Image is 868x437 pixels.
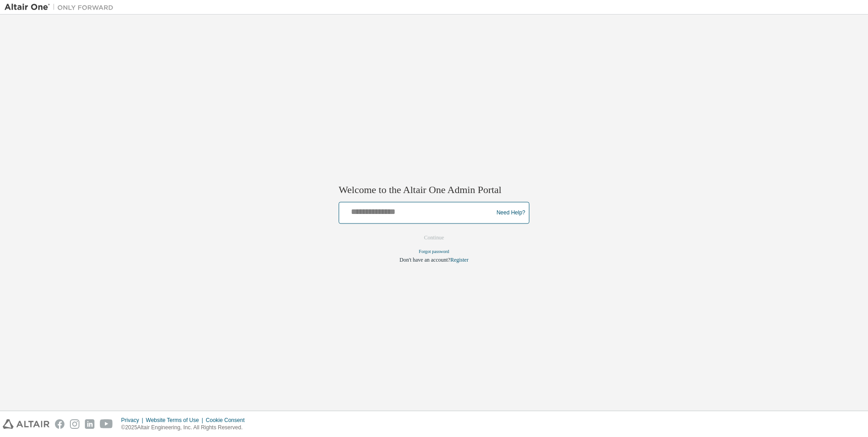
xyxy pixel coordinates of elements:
img: youtube.svg [100,419,113,429]
img: Altair One [5,3,118,12]
a: Forgot password [419,249,449,254]
span: Don't have an account? [399,257,450,263]
img: instagram.svg [70,419,79,429]
p: © 2025 Altair Engineering, Inc. All Rights Reserved. [121,424,250,432]
div: Privacy [121,417,146,424]
div: Cookie Consent [206,417,250,424]
img: altair_logo.svg [3,419,49,429]
div: Website Terms of Use [146,417,206,424]
img: linkedin.svg [85,419,94,429]
img: facebook.svg [55,419,64,429]
h2: Welcome to the Altair One Admin Portal [339,184,529,196]
a: Register [450,257,469,263]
